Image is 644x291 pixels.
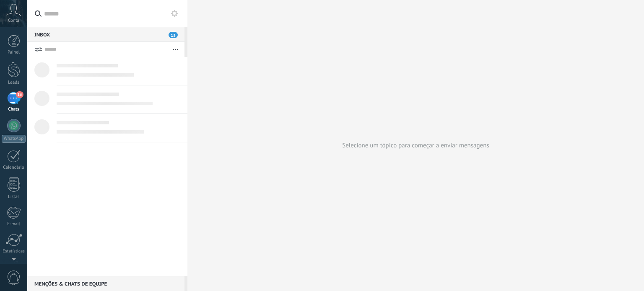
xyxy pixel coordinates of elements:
div: E-mail [2,221,26,227]
div: Painel [2,50,26,55]
div: Chats [2,107,26,112]
span: 13 [16,91,23,98]
div: Leads [2,80,26,85]
div: Listas [2,194,26,200]
div: Menções & Chats de equipe [27,276,184,291]
div: WhatsApp [2,135,26,143]
div: Inbox [27,27,184,42]
div: Estatísticas [2,249,26,254]
span: 13 [169,32,178,38]
div: Calendário [2,165,26,170]
span: Conta [8,18,19,23]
